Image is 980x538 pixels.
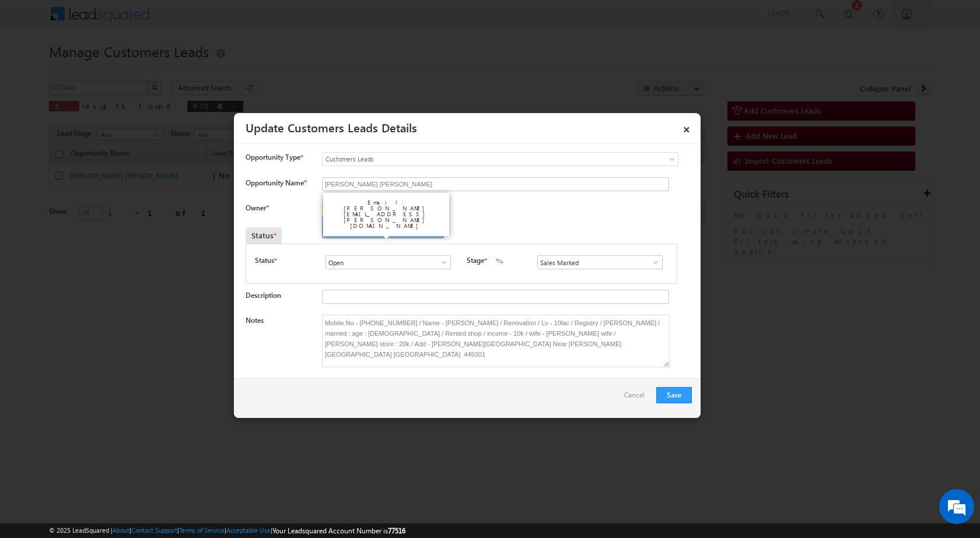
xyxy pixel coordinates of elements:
[388,526,405,535] span: 77516
[246,178,306,187] label: Opportunity Name
[20,61,49,76] img: d_60004797649_company_0_60004797649
[645,256,660,268] a: Show All Items
[49,525,405,536] span: © 2025 LeadSquared | | | | |
[15,108,213,349] textarea: Type your message and hit 'Enter'
[322,152,678,166] a: Customers Leads
[246,291,281,300] label: Description
[656,387,692,403] button: Save
[246,227,282,244] div: Status
[323,154,631,164] span: Customers Leads
[325,255,451,269] input: Type to Search
[159,359,212,375] em: Start Chat
[246,203,268,212] label: Owner
[467,255,484,266] label: Stage
[255,255,274,266] label: Status
[677,117,696,138] a: ×
[624,387,650,409] a: Cancel
[113,526,129,534] a: About
[131,526,177,534] a: Contact Support
[246,316,264,325] label: Notes
[433,256,448,268] a: Show All Items
[61,61,196,76] div: Chat with us now
[537,255,663,269] input: Type to Search
[246,119,417,135] a: Update Customers Leads Details
[191,6,219,34] div: Minimize live chat window
[328,196,444,231] div: Email: [PERSON_NAME][EMAIL_ADDRESS][PERSON_NAME][DOMAIN_NAME]
[246,152,300,163] span: Opportunity Type
[272,526,405,535] span: Your Leadsquared Account Number is
[226,526,271,534] a: Acceptable Use
[179,526,225,534] a: Terms of Service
